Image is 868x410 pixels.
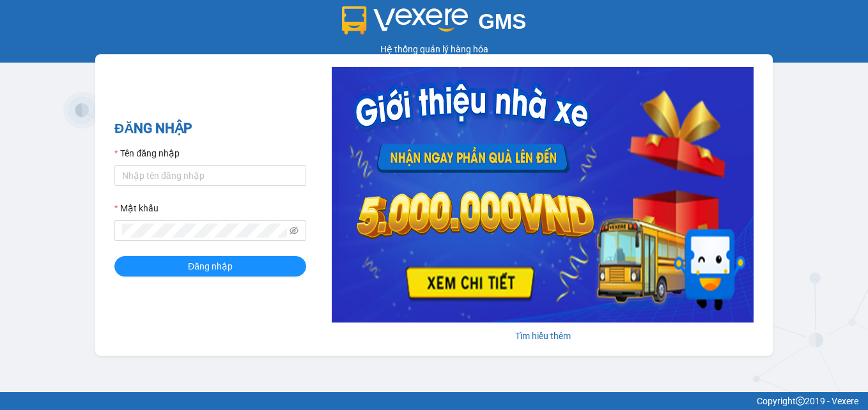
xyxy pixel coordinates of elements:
button: Đăng nhập [114,256,306,277]
div: Tìm hiểu thêm [332,329,754,343]
div: Copyright 2019 - Vexere [10,394,858,408]
label: Tên đăng nhập [114,146,180,160]
img: banner-0 [332,67,754,323]
span: Đăng nhập [188,259,233,273]
div: Hệ thống quản lý hàng hóa [3,42,865,56]
span: GMS [478,10,526,33]
span: copyright [796,397,805,406]
a: GMS [342,19,527,29]
span: eye-invisible [290,226,298,235]
h2: ĐĂNG NHẬP [114,118,306,139]
label: Mật khẩu [114,201,159,215]
input: Tên đăng nhập [114,165,306,186]
img: logo 2 [342,6,469,34]
input: Mật khẩu [122,224,287,238]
